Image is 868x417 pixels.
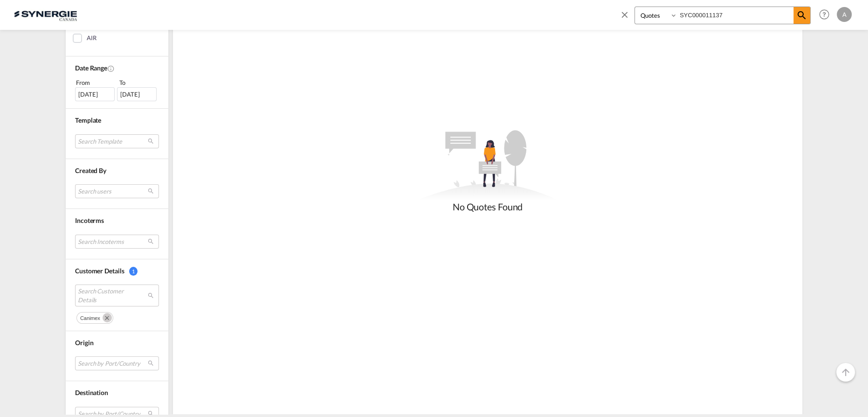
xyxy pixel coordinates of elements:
div: From [75,78,116,87]
img: 1f56c880d42311ef80fc7dca854c8e59.png [14,4,77,25]
div: A [837,7,852,22]
div: Help [816,7,837,23]
md-chips-wrap: Chips container. Use arrow keys to select chips. [75,310,159,324]
input: Enter Quotation Number [677,7,793,23]
span: Search Customer Details [78,287,142,304]
span: 1 [129,267,138,276]
md-icon: Created On [107,65,115,72]
span: Origin [75,339,93,347]
span: From To [DATE][DATE] [75,78,159,101]
md-icon: icon-magnify [796,10,807,21]
div: [DATE] [75,87,115,101]
span: Template [75,116,101,124]
span: Created By [75,167,106,174]
span: canimex [80,315,100,321]
div: No Quotes Found [418,200,558,213]
button: Remove [99,313,113,322]
span: Destination [75,389,108,396]
span: Help [816,7,832,22]
md-checkbox: AIR [73,34,161,43]
div: Press delete to remove this chip. [80,313,102,324]
span: icon-close [620,7,634,29]
div: AIR [87,34,96,43]
div: To [118,78,159,87]
div: [DATE] [117,87,157,101]
span: Customer Details [75,267,124,275]
span: icon-magnify [793,7,810,24]
md-icon: icon-arrow-up [840,367,851,378]
md-icon: icon-close [620,9,630,20]
span: Date Range [75,64,107,72]
button: Go to Top [836,363,855,382]
md-icon: assets/icons/custom/empty_quotes.svg [418,130,558,200]
span: Incoterms [75,216,104,224]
